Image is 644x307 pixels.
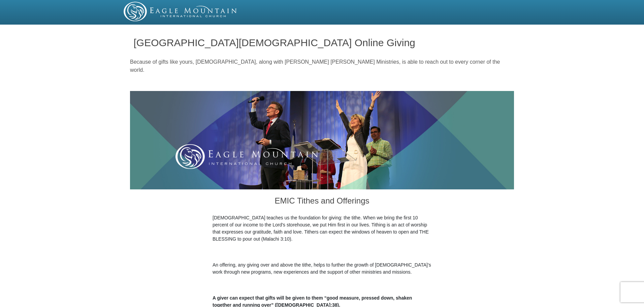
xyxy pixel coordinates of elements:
p: [DEMOGRAPHIC_DATA] teaches us the foundation for giving: the tithe. When we bring the first 10 pe... [213,214,431,243]
img: EMIC [124,2,237,21]
p: An offering, any giving over and above the tithe, helps to further the growth of [DEMOGRAPHIC_DAT... [213,262,431,276]
h1: [GEOGRAPHIC_DATA][DEMOGRAPHIC_DATA] Online Giving [134,37,511,48]
p: Because of gifts like yours, [DEMOGRAPHIC_DATA], along with [PERSON_NAME] [PERSON_NAME] Ministrie... [130,58,514,74]
h3: EMIC Tithes and Offerings [213,189,431,214]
